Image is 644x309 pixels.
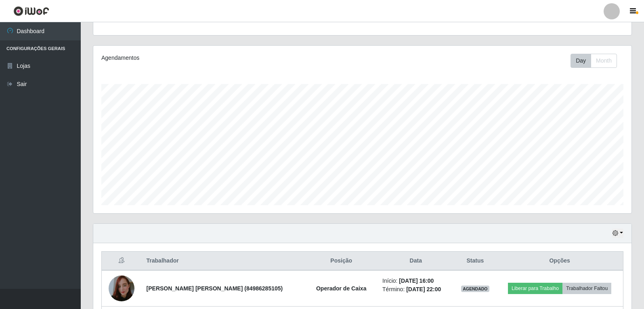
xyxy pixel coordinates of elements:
[147,285,283,292] strong: [PERSON_NAME] [PERSON_NAME] (84986285105)
[13,6,49,16] img: CoreUI Logo
[496,252,623,271] th: Opções
[454,252,496,271] th: Status
[562,283,611,294] button: Trabalhador Faltou
[406,286,441,292] time: [DATE] 22:00
[382,285,449,294] li: Término:
[591,54,617,68] button: Month
[571,54,591,68] button: Day
[316,285,367,292] strong: Operador de Caixa
[142,252,305,271] th: Trabalhador
[378,252,454,271] th: Data
[305,252,378,271] th: Posição
[399,277,434,284] time: [DATE] 16:00
[571,54,617,68] div: First group
[571,54,623,68] div: Toolbar with button groups
[508,283,562,294] button: Liberar para Trabalho
[101,54,312,62] div: Agendamentos
[461,286,489,292] span: AGENDADO
[382,277,449,285] li: Início:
